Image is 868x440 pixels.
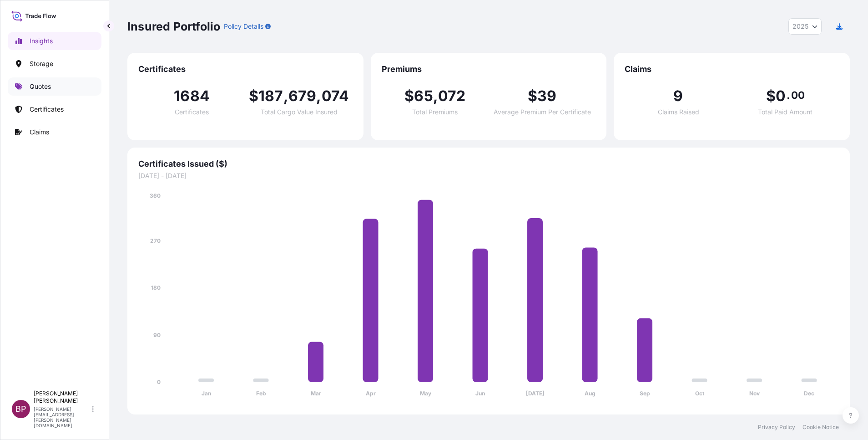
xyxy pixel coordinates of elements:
span: 2025 [792,22,808,31]
span: Certificates Issued ($) [138,159,839,169]
tspan: 0 [157,379,161,385]
span: , [316,89,321,103]
span: $ [528,89,537,103]
tspan: May [420,390,432,397]
tspan: Nov [749,390,760,397]
span: Certificates [175,109,209,115]
p: [PERSON_NAME] [PERSON_NAME] [34,390,90,404]
tspan: 90 [153,332,161,338]
span: 00 [791,92,805,99]
span: Average Premium Per Certificate [494,109,591,115]
span: Total Paid Amount [758,109,812,115]
a: Insights [8,32,101,50]
tspan: Apr [366,390,376,397]
tspan: Dec [804,390,814,397]
span: Premiums [382,64,596,75]
span: Total Cargo Value Insured [261,109,338,115]
tspan: Aug [585,390,595,397]
span: $ [404,89,414,103]
p: Claims [30,128,49,137]
p: Insured Portfolio [127,19,220,34]
span: Total Premiums [412,109,458,115]
p: Quotes [30,82,51,91]
span: $ [249,89,258,103]
span: 679 [288,89,317,103]
tspan: 180 [151,284,161,291]
a: Claims [8,123,101,141]
span: 072 [438,89,466,103]
span: 39 [537,89,556,103]
span: Certificates [138,64,353,75]
span: 65 [414,89,433,103]
a: Cookie Notice [802,424,839,431]
span: . [787,92,790,99]
tspan: Feb [256,390,266,397]
a: Certificates [8,100,101,118]
span: $ [766,89,776,103]
tspan: Sep [640,390,650,397]
tspan: [DATE] [526,390,545,397]
tspan: Mar [311,390,321,397]
tspan: Jun [475,390,485,397]
span: Claims Raised [658,109,699,115]
span: [DATE] - [DATE] [138,171,839,180]
span: , [283,89,288,103]
a: Quotes [8,77,101,96]
tspan: Oct [695,390,705,397]
button: Year Selector [788,18,822,35]
a: Privacy Policy [758,424,795,431]
span: BP [15,404,26,414]
p: [PERSON_NAME][EMAIL_ADDRESS][PERSON_NAME][DOMAIN_NAME] [34,406,90,428]
tspan: Jan [202,390,211,397]
span: 9 [673,89,683,103]
p: Policy Details [224,22,263,31]
tspan: 270 [150,237,161,244]
span: 0 [776,89,786,103]
p: Insights [30,36,53,46]
p: Storage [30,59,53,68]
span: 187 [258,89,283,103]
span: , [433,89,438,103]
span: Claims [625,64,839,75]
tspan: 360 [150,192,161,199]
span: 074 [322,89,349,103]
a: Storage [8,55,101,73]
span: 1684 [174,89,210,103]
p: Certificates [30,105,64,114]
